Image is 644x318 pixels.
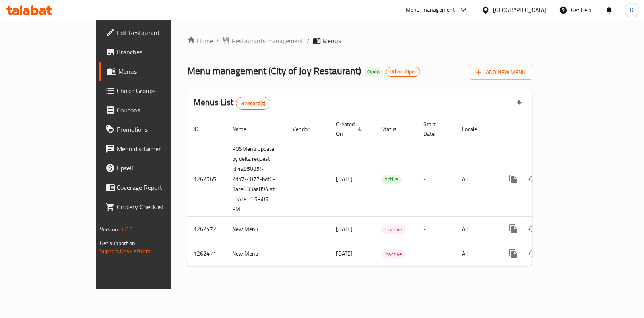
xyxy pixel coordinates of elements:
[99,42,203,62] a: Branches
[187,217,226,241] td: 1262472
[99,178,203,197] a: Coverage Report
[99,62,203,81] a: Menus
[226,217,286,241] td: New Menu
[293,124,320,134] span: Vendor
[364,67,383,77] div: Open
[100,224,120,235] span: Version:
[117,28,197,37] span: Edit Restaurant
[236,100,270,107] span: 3 record(s)
[523,219,542,239] button: Change Status
[226,241,286,266] td: New Menu
[236,97,271,110] div: Total records count
[386,68,420,75] span: Urban Piper
[117,183,197,192] span: Coverage Report
[99,23,203,42] a: Edit Restaurant
[100,238,137,248] span: Get support on:
[406,5,455,15] div: Menu-management
[99,197,203,216] a: Grocery Checklist
[232,124,257,134] span: Name
[504,244,523,263] button: more
[336,174,353,184] span: [DATE]
[417,141,456,217] td: -
[417,217,456,241] td: -
[222,36,303,46] a: Restaurants management
[117,125,197,134] span: Promotions
[381,175,402,184] span: Active
[462,124,487,134] span: Locale
[493,6,546,15] div: [GEOGRAPHIC_DATA]
[381,225,405,234] span: Inactive
[322,36,341,46] span: Menus
[187,141,226,217] td: 1262565
[117,202,197,212] span: Grocery Checklist
[194,124,209,134] span: ID
[381,175,402,184] div: Active
[121,224,133,235] span: 1.0.0
[504,169,523,189] button: more
[117,86,197,96] span: Choice Groups
[510,94,529,113] div: Export file
[226,141,286,217] td: POSMenu Update by delta request Id:4a85085f-2db7-4077-bdf6-1ace333aa894 at [DATE] 1:53:05 PM
[99,100,203,120] a: Coupons
[504,219,523,239] button: more
[118,67,197,76] span: Menus
[423,119,446,139] span: Start Date
[364,68,383,75] span: Open
[497,117,587,141] th: Actions
[194,96,270,110] h2: Menus List
[336,224,353,234] span: [DATE]
[187,241,226,266] td: 1262471
[187,62,361,80] span: Menu management ( City of Joy Restaurant )
[381,249,405,259] div: Inactive
[381,124,407,134] span: Status
[381,249,405,259] span: Inactive
[99,158,203,178] a: Upsell
[99,139,203,158] a: Menu disclaimer
[336,119,365,139] span: Created On
[417,241,456,266] td: -
[99,81,203,100] a: Choice Groups
[456,141,497,217] td: All
[99,120,203,139] a: Promotions
[523,244,542,263] button: Change Status
[100,246,151,256] a: Support.OpsPlatform
[216,36,219,46] li: /
[630,6,634,15] span: R
[117,163,197,173] span: Upsell
[187,117,587,266] table: enhanced table
[336,248,353,259] span: [DATE]
[523,169,542,189] button: Change Status
[117,47,197,57] span: Branches
[117,144,197,154] span: Menu disclaimer
[117,105,197,115] span: Coupons
[187,36,532,46] nav: breadcrumb
[307,36,310,46] li: /
[476,67,526,77] span: Add New Menu
[232,36,303,46] span: Restaurants management
[456,241,497,266] td: All
[456,217,497,241] td: All
[470,65,532,80] button: Add New Menu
